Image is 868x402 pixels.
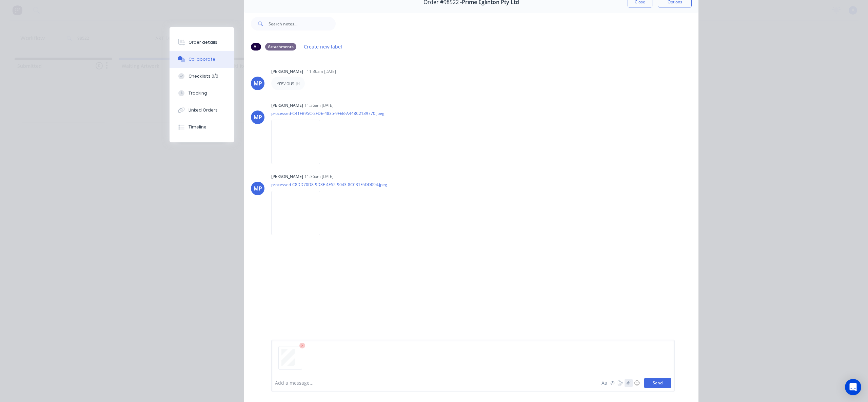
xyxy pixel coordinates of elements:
input: Search notes... [269,17,336,31]
div: 11:36am [DATE] [304,102,334,108]
button: Create new label [300,42,346,51]
button: Order details [170,34,234,51]
button: Collaborate [170,51,234,68]
div: Checklists 0/0 [189,73,218,79]
div: [PERSON_NAME] [271,68,303,75]
div: [PERSON_NAME] [271,174,303,180]
div: 11:36am [DATE] [304,174,334,180]
div: Tracking [189,90,207,96]
button: Aa [600,379,608,387]
div: Timeline [189,124,206,130]
div: All [251,43,261,51]
p: processed-C41FB95C-2FDE-4835-9FEB-A448C2139770.jpeg [271,110,384,116]
button: Tracking [170,85,234,102]
p: processed-C8DD70D8-9D3F-4E55-9043-8CC31F5DD094.jpeg [271,182,387,187]
div: Open Intercom Messenger [845,379,861,395]
button: Timeline [170,119,234,136]
p: Previous JB [276,80,300,87]
div: Order details [189,39,217,45]
div: Attachments [265,43,296,51]
div: - 11:36am [DATE] [304,68,336,75]
button: Send [644,378,671,388]
div: MP [254,113,262,121]
div: Collaborate [189,56,215,62]
div: MP [254,184,262,193]
div: Linked Orders [189,107,218,113]
div: [PERSON_NAME] [271,102,303,108]
button: ☺ [633,379,641,387]
button: Linked Orders [170,102,234,119]
button: Checklists 0/0 [170,68,234,85]
button: @ [608,379,616,387]
div: MP [254,79,262,87]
